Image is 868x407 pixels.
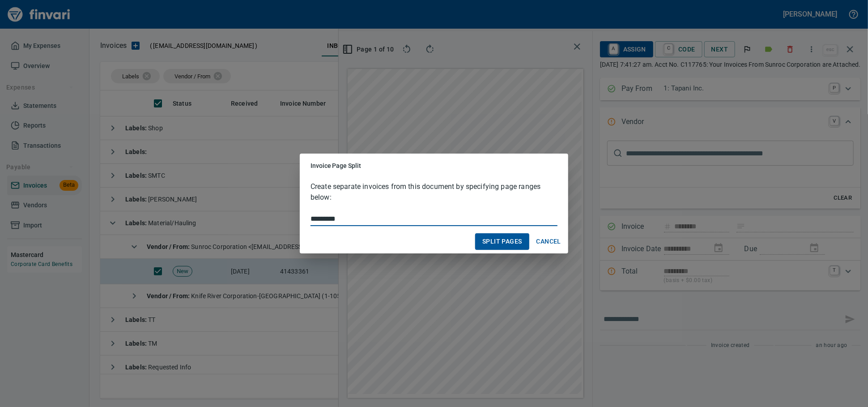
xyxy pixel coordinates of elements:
[482,236,522,247] span: Split Pages
[475,233,529,250] button: Split Pages
[536,236,561,247] span: Cancel
[311,161,557,171] h2: Invoice Page Split
[311,181,557,212] p: Create separate invoices from this document by specifying page ranges below:
[533,233,565,250] button: Cancel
